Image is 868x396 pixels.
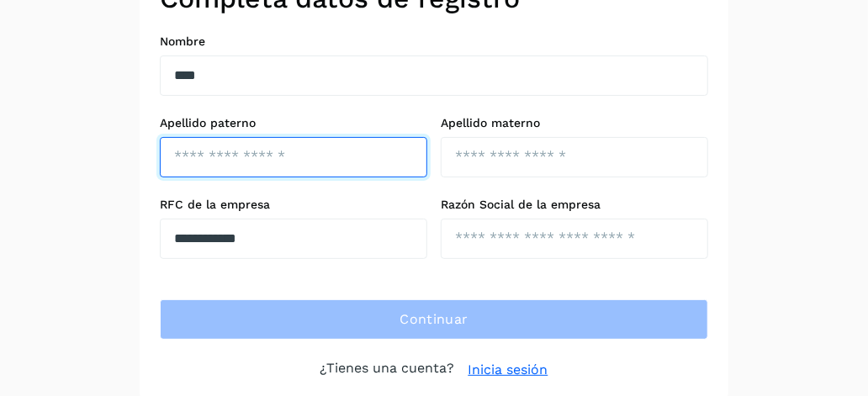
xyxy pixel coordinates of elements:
span: Continuar [400,310,468,329]
label: Apellido materno [441,116,708,130]
label: RFC de la empresa [160,198,427,212]
a: Inicia sesión [468,360,548,380]
button: Continuar [160,299,708,340]
label: Razón Social de la empresa [441,198,708,212]
p: ¿Tienes una cuenta? [320,360,455,380]
label: Apellido paterno [160,116,427,130]
label: Nombre [160,34,708,49]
